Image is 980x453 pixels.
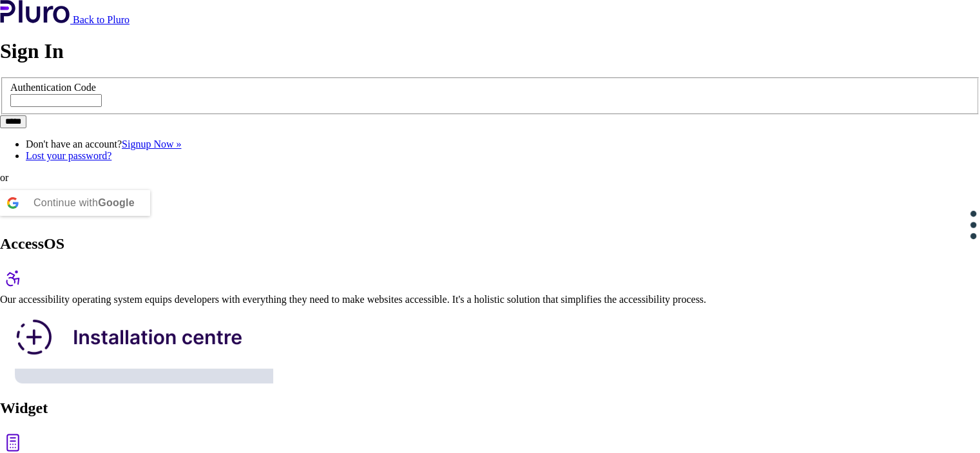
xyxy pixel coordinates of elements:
a: Back to Pluro [73,14,130,25]
a: Signup Now » [122,139,181,149]
b: Google [98,197,135,208]
div: Continue with [34,190,135,216]
label: Authentication Code [10,82,96,93]
a: Lost your password? [26,150,111,161]
li: Don't have an account? [26,139,980,150]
